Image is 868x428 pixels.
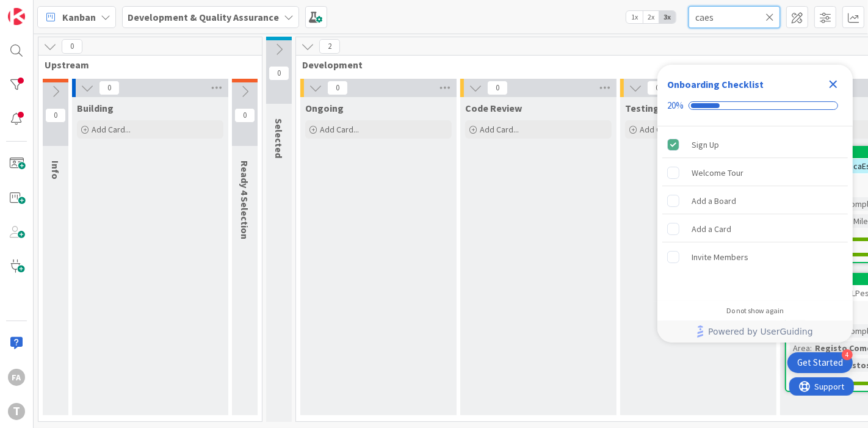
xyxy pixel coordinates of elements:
[626,11,643,23] span: 1x
[657,65,853,343] div: Checklist Container
[327,81,348,95] span: 0
[790,341,810,355] div: Area
[320,124,359,135] span: Add Card...
[643,11,659,23] span: 2x
[62,10,96,24] span: Kanban
[8,8,25,25] img: Visit kanbanzone.com
[662,187,848,214] div: Add a Board is incomplete.
[662,159,848,186] div: Welcome Tour is incomplete.
[99,81,120,95] span: 0
[664,321,847,343] a: Powered by UserGuiding
[667,100,843,111] div: Checklist progress: 20%
[8,369,25,386] div: FA
[802,377,814,390] span: 2 / 3
[26,2,56,16] span: Support
[305,102,344,114] span: Ongoing
[234,108,255,123] span: 0
[487,81,508,95] span: 0
[239,161,251,239] span: Ready 4 Selection
[810,341,812,355] span: :
[689,6,780,28] input: Quick Filter...
[787,352,853,373] div: Open Get Started checklist, remaining modules: 4
[662,131,848,158] div: Sign Up is complete.
[667,77,764,92] div: Onboarding Checklist
[45,108,66,123] span: 0
[726,306,784,316] div: Do not show again
[657,126,853,298] div: Checklist items
[273,118,285,158] span: Selected
[692,250,748,264] div: Invite Members
[77,102,114,114] span: Building
[62,39,82,54] span: 0
[625,102,659,114] span: Testing
[708,324,813,339] span: Powered by UserGuiding
[823,74,843,94] div: Close Checklist
[797,357,843,369] div: Get Started
[640,124,679,135] span: Add Card...
[128,11,279,23] b: Development & Quality Assurance
[8,403,25,420] div: T
[480,124,519,135] span: Add Card...
[662,216,848,242] div: Add a Card is incomplete.
[659,11,676,23] span: 3x
[692,165,743,180] div: Welcome Tour
[692,137,719,152] div: Sign Up
[842,349,853,360] div: 4
[49,161,62,180] span: Info
[692,222,731,236] div: Add a Card
[657,321,853,343] div: Footer
[647,81,668,95] span: 0
[319,39,340,54] span: 2
[465,102,522,114] span: Code Review
[45,59,247,71] span: Upstream
[692,194,736,208] div: Add a Board
[662,244,848,270] div: Invite Members is incomplete.
[92,124,131,135] span: Add Card...
[269,66,289,81] span: 0
[667,100,684,111] div: 20%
